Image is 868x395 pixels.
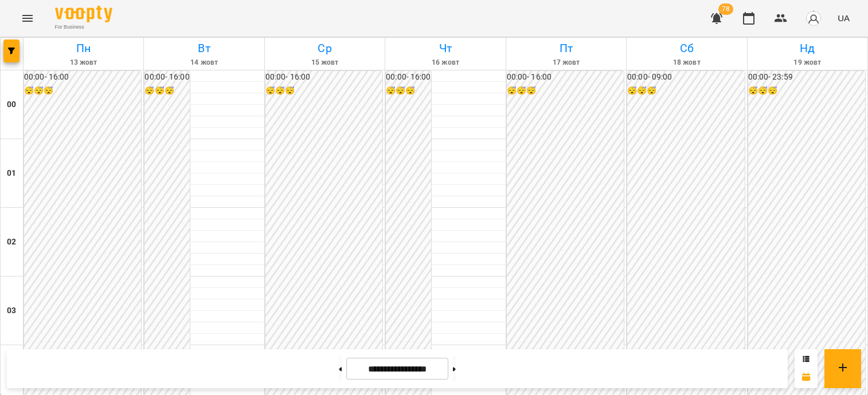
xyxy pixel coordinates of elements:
h6: Ср [267,39,383,57]
h6: 03 [7,305,16,317]
h6: 13 жовт [25,57,142,68]
h6: 18 жовт [628,57,745,68]
h6: 00:00 - 09:00 [627,71,744,84]
h6: 00:00 - 16:00 [386,71,431,84]
h6: 00:00 - 16:00 [24,71,141,84]
h6: Пн [25,39,142,57]
h6: 😴😴😴 [144,85,189,97]
h6: 14 жовт [146,57,262,68]
img: avatar_s.png [806,10,822,26]
h6: Нд [749,39,866,57]
h6: 02 [7,236,16,248]
h6: 15 жовт [267,57,383,68]
h6: 😴😴😴 [748,85,865,97]
button: Menu [14,5,41,32]
span: For Business [55,23,112,31]
img: Voopty Logo [55,6,112,22]
h6: 00:00 - 16:00 [265,71,382,84]
h6: 😴😴😴 [386,85,431,97]
h6: 😴😴😴 [627,85,744,97]
h6: 16 жовт [387,57,503,68]
h6: Сб [628,39,745,57]
h6: 00:00 - 16:00 [507,71,624,84]
h6: 00:00 - 23:59 [748,71,865,84]
h6: 😴😴😴 [507,85,624,97]
h6: 01 [7,167,16,180]
button: UA [833,7,854,29]
h6: 19 жовт [749,57,866,68]
h6: 17 жовт [508,57,624,68]
h6: 00 [7,98,16,111]
h6: Пт [508,39,624,57]
h6: 00:00 - 16:00 [144,71,189,84]
h6: 😴😴😴 [265,85,382,97]
h6: Чт [387,39,503,57]
span: UA [838,12,850,24]
h6: Вт [146,39,262,57]
span: 78 [718,3,733,15]
h6: 😴😴😴 [24,85,141,97]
